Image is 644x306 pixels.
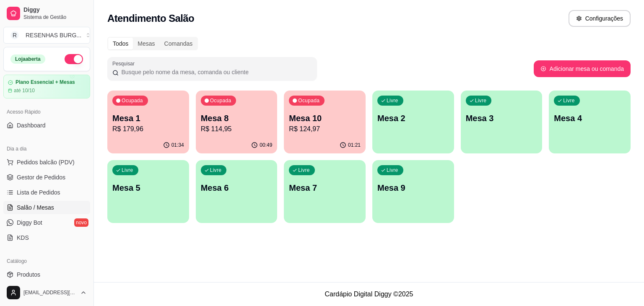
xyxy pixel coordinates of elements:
footer: Cardápio Digital Diggy © 2025 [94,282,644,306]
p: Mesa 8 [201,112,273,124]
div: Loja aberta [10,54,45,64]
a: Diggy Botnovo [3,216,90,229]
div: Dia a dia [3,142,90,156]
p: Mesa 9 [377,182,449,194]
p: 00:49 [260,142,272,148]
button: Select a team [3,27,90,44]
a: Gestor de Pedidos [3,171,90,184]
p: R$ 179,96 [112,124,184,134]
button: OcupadaMesa 10R$ 124,9701:21 [284,91,366,153]
div: RESENHAS BURG ... [26,31,81,39]
button: Adicionar mesa ou comanda [534,60,631,77]
button: LivreMesa 5 [107,160,189,223]
span: Diggy Bot [17,218,42,227]
p: Ocupada [298,97,319,104]
p: Livre [563,97,575,104]
p: Livre [122,167,133,174]
span: Lista de Pedidos [17,188,60,197]
p: R$ 114,95 [201,124,273,134]
span: Produtos [17,270,40,279]
button: LivreMesa 4 [549,91,631,153]
button: OcupadaMesa 1R$ 179,9601:34 [107,91,189,153]
a: Dashboard [3,119,90,132]
p: Mesa 3 [466,112,538,124]
p: Livre [387,97,398,104]
p: Mesa 7 [289,182,361,194]
span: R [10,31,19,39]
span: Gestor de Pedidos [17,173,65,182]
span: Salão / Mesas [17,203,54,212]
p: Mesa 10 [289,112,361,124]
p: Livre [210,167,222,174]
p: Mesa 1 [112,112,184,124]
button: Pedidos balcão (PDV) [3,156,90,169]
div: Comandas [160,38,197,49]
div: Acesso Rápido [3,105,90,119]
span: Dashboard [17,121,46,130]
a: DiggySistema de Gestão [3,3,90,23]
label: Pesquisar [112,60,138,67]
a: Salão / Mesas [3,201,90,214]
p: Mesa 4 [554,112,626,124]
p: Ocupada [210,97,231,104]
p: Livre [298,167,310,174]
span: Diggy [23,6,87,14]
button: LivreMesa 9 [372,160,454,223]
span: Pedidos balcão (PDV) [17,158,75,166]
button: OcupadaMesa 8R$ 114,9500:49 [196,91,278,153]
button: Configurações [569,10,631,27]
div: Mesas [133,38,159,49]
p: Mesa 6 [201,182,273,194]
span: Sistema de Gestão [23,14,87,21]
button: LivreMesa 3 [461,91,543,153]
p: 01:34 [171,142,184,148]
p: Mesa 2 [377,112,449,124]
h2: Atendimento Salão [107,12,194,25]
article: até 10/10 [14,87,35,94]
a: KDS [3,231,90,244]
p: R$ 124,97 [289,124,361,134]
a: Lista de Pedidos [3,186,90,199]
button: LivreMesa 6 [196,160,278,223]
input: Pesquisar [119,68,312,76]
p: Ocupada [122,97,143,104]
p: Livre [475,97,487,104]
p: 01:21 [348,142,361,148]
a: Produtos [3,268,90,281]
button: [EMAIL_ADDRESS][DOMAIN_NAME] [3,283,90,303]
span: [EMAIL_ADDRESS][DOMAIN_NAME] [23,289,77,296]
div: Todos [108,38,133,49]
button: LivreMesa 7 [284,160,366,223]
p: Livre [387,167,398,174]
span: KDS [17,233,29,242]
button: Alterar Status [65,54,83,64]
div: Catálogo [3,254,90,268]
article: Plano Essencial + Mesas [16,79,75,86]
a: Plano Essencial + Mesasaté 10/10 [3,75,90,99]
button: LivreMesa 2 [372,91,454,153]
p: Mesa 5 [112,182,184,194]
